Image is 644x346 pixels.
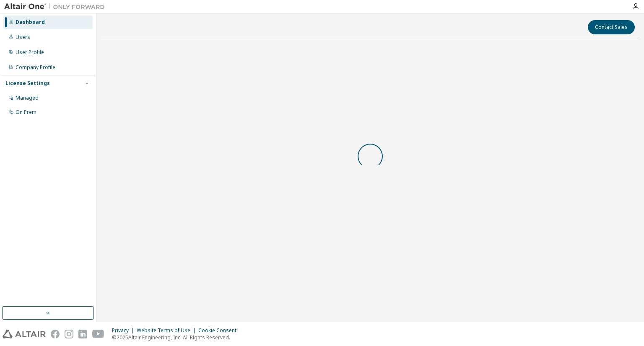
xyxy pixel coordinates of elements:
[112,334,241,341] p: © 2025 Altair Engineering, Inc. All Rights Reserved.
[65,330,73,338] img: instagram.svg
[198,327,241,334] div: Cookie Consent
[16,109,36,116] div: On Prem
[112,327,137,334] div: Privacy
[588,20,635,34] button: Contact Sales
[16,19,45,26] div: Dashboard
[137,327,198,334] div: Website Terms of Use
[4,3,109,11] img: Altair One
[3,330,46,338] img: altair_logo.svg
[78,330,87,338] img: linkedin.svg
[51,330,60,338] img: facebook.svg
[16,64,55,71] div: Company Profile
[16,49,44,56] div: User Profile
[16,34,30,41] div: Users
[16,95,39,101] div: Managed
[92,330,104,338] img: youtube.svg
[5,80,50,87] div: License Settings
